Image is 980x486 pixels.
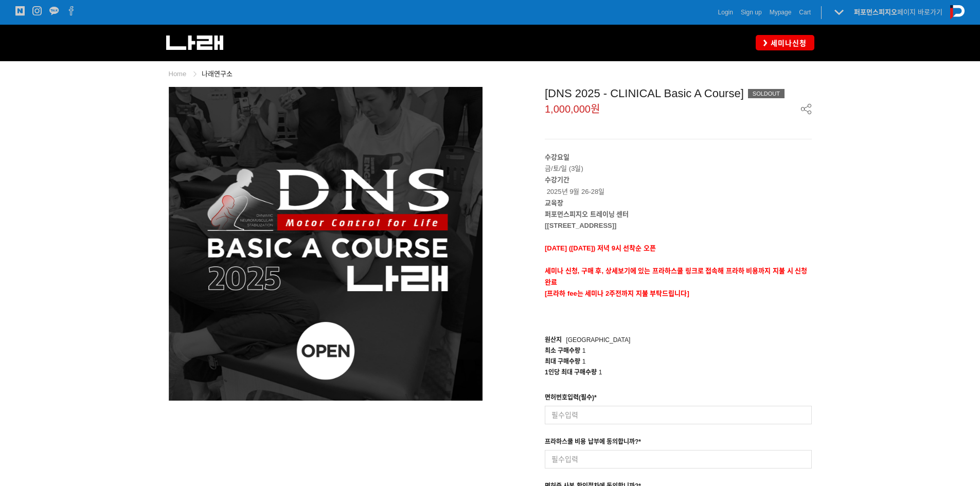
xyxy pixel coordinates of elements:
a: Login [718,7,733,17]
div: 프라하스쿨 비용 납부에 동의합니까? [545,437,641,450]
span: [DATE] ([DATE]) 저녁 9시 선착순 오픈 [545,244,656,252]
strong: 수강요일 [545,153,569,161]
a: 퍼포먼스피지오페이지 바로가기 [854,8,942,16]
input: 필수입력 [545,450,812,469]
p: 2025년 9월 26-28일 [545,174,812,197]
a: Home [169,70,187,78]
span: 원산지 [545,336,562,344]
a: 세미나신청 [756,35,814,50]
strong: [[STREET_ADDRESS]] [545,222,616,229]
span: 1인당 최대 구매수량 [545,369,597,376]
a: Sign up [741,7,762,17]
strong: 세미나 신청, 구매 후, 상세보기에 있는 프라하스쿨 링크로 접속해 프라하 비용까지 지불 시 신청완료 [545,267,807,286]
div: [DNS 2025 - CLINICAL Basic A Course] [545,87,812,100]
strong: 수강기간 [545,176,569,184]
span: 1,000,000원 [545,104,600,114]
span: 최소 구매수량 [545,347,580,354]
strong: 퍼포먼스피지오 트레이닝 센터 [545,210,629,218]
div: 면허번호입력(필수) [545,392,597,406]
span: 1 [582,358,586,365]
div: SOLDOUT [748,89,785,98]
strong: 교육장 [545,199,563,207]
span: [프라하 fee는 세미나 2주전까지 지불 부탁드립니다] [545,290,689,297]
strong: 퍼포먼스피지오 [854,8,897,16]
span: 1 [599,369,602,376]
a: Mypage [770,7,792,17]
a: Cart [799,7,811,17]
input: 필수입력 [545,406,812,424]
span: 1 [582,347,586,354]
span: 최대 구매수량 [545,358,580,365]
span: [GEOGRAPHIC_DATA] [566,336,630,344]
a: 나래연구소 [202,70,233,78]
span: 세미나신청 [768,38,807,48]
p: 금/토/일 (3일) [545,152,812,174]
